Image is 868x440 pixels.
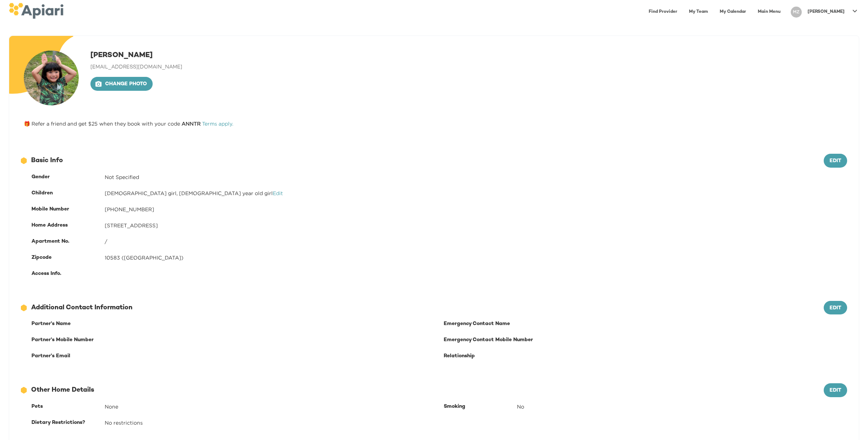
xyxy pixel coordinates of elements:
p: [PERSON_NAME] [808,9,845,15]
div: Relationship [444,353,535,360]
div: Basic Info [21,156,824,165]
div: [STREET_ADDRESS] [105,222,847,229]
span: Edit [830,304,841,313]
div: [PHONE_NUMBER] [105,206,847,213]
h1: [PERSON_NAME] [90,51,182,61]
div: Emergency Contact Name [444,320,535,328]
div: Partner's Mobile Number [31,336,97,344]
div: Not Specified [105,174,847,181]
a: Edit [273,190,283,196]
div: No [517,403,847,410]
button: Edit [824,154,847,168]
div: Apartment No. [31,238,105,245]
button: Change photo [90,77,153,91]
span: Edit [830,157,841,166]
a: My Team [685,4,712,19]
img: logo [9,3,63,19]
div: Other Home Details [21,385,824,395]
div: Access Info. [31,270,105,277]
div: Partner's Email [31,353,97,360]
strong: ANNTR [180,121,202,126]
div: None [105,403,435,410]
div: Gender [31,174,105,181]
a: Main Menu [753,4,785,19]
div: Home Address [31,222,105,229]
div: Emergency Contact Mobile Number [444,336,535,344]
span: Change photo [96,80,147,89]
div: Partner's Name [31,320,97,328]
div: Pets [31,403,105,410]
div: [DEMOGRAPHIC_DATA] girl, [DEMOGRAPHIC_DATA] year old girl [105,190,847,197]
div: Zipcode [31,254,105,261]
div: Children [31,190,105,197]
button: Edit [824,383,847,397]
div: / [105,238,847,245]
span: Edit [830,386,841,395]
div: Dietary Restrictions? [31,419,105,426]
span: [EMAIL_ADDRESS][DOMAIN_NAME] [90,64,182,70]
div: No restrictions [105,419,847,426]
div: Smoking [444,403,517,410]
a: My Calendar [715,4,750,19]
img: user-photo-123-1679940558460.jpeg [24,51,79,105]
a: Find Provider [644,4,682,19]
a: Terms apply. [202,121,233,126]
div: Additional Contact Information [21,303,824,313]
div: 10583 ([GEOGRAPHIC_DATA]) [105,254,847,261]
button: Edit [824,301,847,315]
div: MZ [791,7,802,18]
div: Mobile Number [31,206,105,213]
span: 🎁 Refer a friend and get $25 when they book with your code [24,121,202,126]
